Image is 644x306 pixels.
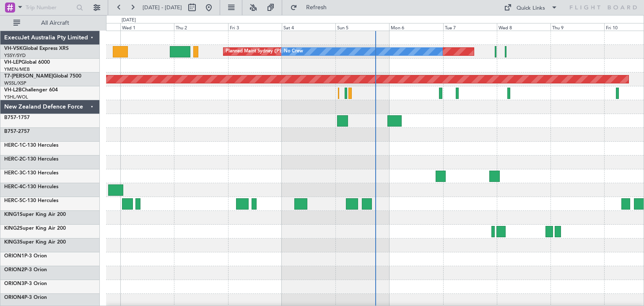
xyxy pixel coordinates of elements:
[500,1,562,14] button: Quick Links
[4,52,26,59] a: YSSY/SYD
[4,66,30,73] a: YMEN/MEB
[4,94,28,100] a: YSHL/WOL
[4,60,50,65] a: VH-LEPGlobal 6000
[4,254,47,259] a: ORION1P-3 Orion
[174,23,228,31] div: Thu 2
[4,295,47,300] a: ORION4P-3 Orion
[4,157,22,162] span: HERC-2
[4,226,66,231] a: KING2Super King Air 200
[4,171,58,176] a: HERC-3C-130 Hercules
[4,184,58,189] a: HERC-4C-130 Hercules
[4,115,30,120] a: B757-1757
[4,74,81,79] a: T7-[PERSON_NAME]Global 7500
[9,16,91,30] button: All Aircraft
[4,226,20,231] span: KING2
[226,45,323,58] div: Planned Maint Sydney ([PERSON_NAME] Intl)
[4,143,58,148] a: HERC-1C-130 Hercules
[389,23,443,31] div: Mon 6
[4,80,26,86] a: WSSL/XSP
[122,17,136,24] div: [DATE]
[517,4,545,13] div: Quick Links
[4,88,58,93] a: VH-L2BChallenger 604
[4,240,66,245] a: KING3Super King Air 200
[4,281,47,286] a: ORION3P-3 Orion
[4,281,24,286] span: ORION3
[120,23,174,31] div: Wed 1
[4,46,23,51] span: VH-VSK
[4,115,21,120] span: B757-1
[4,212,66,217] a: KING1Super King Air 200
[4,129,21,134] span: B757-2
[4,267,24,272] span: ORION2
[299,5,334,10] span: Refresh
[4,60,21,65] span: VH-LEP
[4,198,22,203] span: HERC-5
[4,88,22,93] span: VH-L2B
[497,23,551,31] div: Wed 8
[4,171,22,176] span: HERC-3
[4,254,24,259] span: ORION1
[4,184,22,189] span: HERC-4
[228,23,282,31] div: Fri 3
[22,20,88,26] span: All Aircraft
[143,4,182,11] span: [DATE] - [DATE]
[26,1,74,14] input: Trip Number
[284,45,303,58] div: No Crew
[282,23,335,31] div: Sat 4
[443,23,497,31] div: Tue 7
[4,212,20,217] span: KING1
[4,129,30,134] a: B757-2757
[335,23,389,31] div: Sun 5
[4,198,58,203] a: HERC-5C-130 Hercules
[286,1,337,14] button: Refresh
[551,23,604,31] div: Thu 9
[4,267,47,272] a: ORION2P-3 Orion
[4,157,58,162] a: HERC-2C-130 Hercules
[4,74,53,79] span: T7-[PERSON_NAME]
[4,295,24,300] span: ORION4
[4,240,20,245] span: KING3
[4,143,22,148] span: HERC-1
[4,46,69,51] a: VH-VSKGlobal Express XRS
